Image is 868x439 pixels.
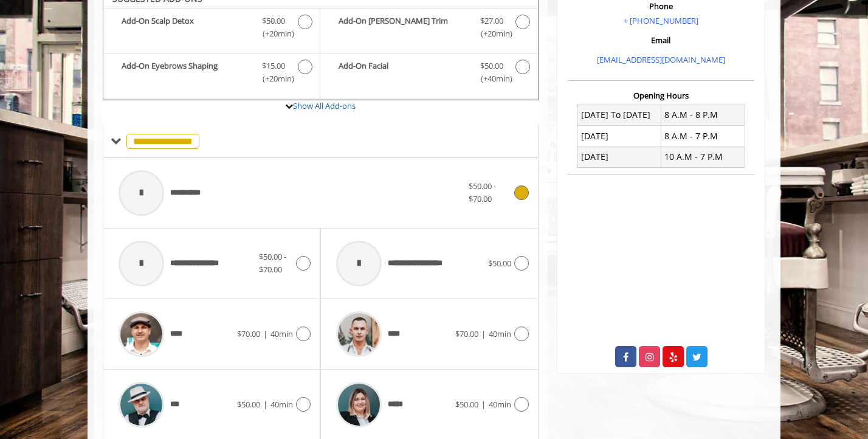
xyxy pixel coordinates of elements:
[326,60,531,88] label: Add-On Facial
[263,399,267,410] span: |
[339,15,467,40] b: Add-On [PERSON_NAME] Trim
[237,328,260,339] span: $70.00
[469,181,496,204] span: $50.00 - $70.00
[262,60,285,72] span: $15.00
[480,15,503,27] span: $27.00
[263,328,267,339] span: |
[109,60,314,88] label: Add-On Eyebrows Shaping
[480,60,503,72] span: $50.00
[455,399,478,410] span: $50.00
[262,15,285,27] span: $50.00
[597,54,725,65] a: [EMAIL_ADDRESS][DOMAIN_NAME]
[270,328,293,339] span: 40min
[481,399,486,410] span: |
[122,15,250,40] b: Add-On Scalp Detox
[293,100,356,111] a: Show All Add-ons
[488,258,511,269] span: $50.00
[237,399,260,410] span: $50.00
[481,328,486,339] span: |
[256,72,292,85] span: (+20min )
[489,399,511,410] span: 40min
[256,27,292,40] span: (+20min )
[455,328,478,339] span: $70.00
[661,147,745,167] td: 10 A.M - 7 P.M
[568,91,754,100] h3: Opening Hours
[259,251,286,275] span: $50.00 - $70.00
[571,36,751,44] h3: Email
[122,60,250,85] b: Add-On Eyebrows Shaping
[577,126,661,147] td: [DATE]
[109,15,314,43] label: Add-On Scalp Detox
[270,399,293,410] span: 40min
[577,105,661,125] td: [DATE] To [DATE]
[661,105,745,125] td: 8 A.M - 8 P.M
[624,15,698,26] a: + [PHONE_NUMBER]
[661,126,745,147] td: 8 A.M - 7 P.M
[577,147,661,167] td: [DATE]
[474,72,509,85] span: (+40min )
[326,15,531,43] label: Add-On Beard Trim
[474,27,509,40] span: (+20min )
[489,328,511,339] span: 40min
[339,60,467,85] b: Add-On Facial
[571,2,751,10] h3: Phone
